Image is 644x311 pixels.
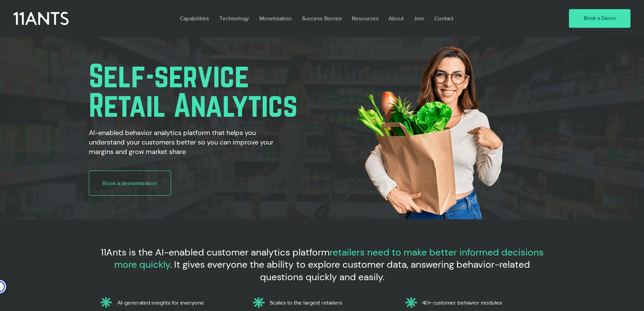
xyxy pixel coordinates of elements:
span: AI-generated insights for everyone [117,299,204,306]
p: Contact [431,10,457,26]
p: Capabilities [176,10,212,26]
a: Capabilities [175,10,214,26]
p: Resources [349,10,382,26]
span: . It gives everyone the ability to explore customer data, answering behavior-related questions qu... [170,258,530,283]
span: Self-service [89,58,249,93]
p: Monetization [256,10,295,26]
span: 11Ants is the AI-enabled customer analytics platform [101,246,330,259]
p: Success Stories [299,10,345,26]
a: Technology [214,10,254,26]
a: Resources [347,10,383,26]
p: Join [410,10,428,26]
a: Contact [429,10,459,26]
a: Book a demonstration [89,171,171,196]
p: About [385,10,407,26]
nav: Site [175,10,549,26]
span: Book a demonstration [102,179,157,187]
span: Book a Demo [584,15,616,22]
a: Join [409,10,429,26]
a: About [383,10,409,26]
span: Retail Analytics [89,87,297,123]
h2: AI-enabled behavior analytics platform that helps you understand your customers better so you can... [89,128,292,156]
p: Technology [216,10,252,26]
p: 40+ customer behavior modules [422,299,545,306]
p: Scales to the largest retailers [270,299,393,306]
a: Monetization [254,10,297,26]
span: retailers need to make better informed decisions more quickly [114,246,544,271]
a: Success Stories [297,10,347,26]
a: Book a Demo [569,9,630,28]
